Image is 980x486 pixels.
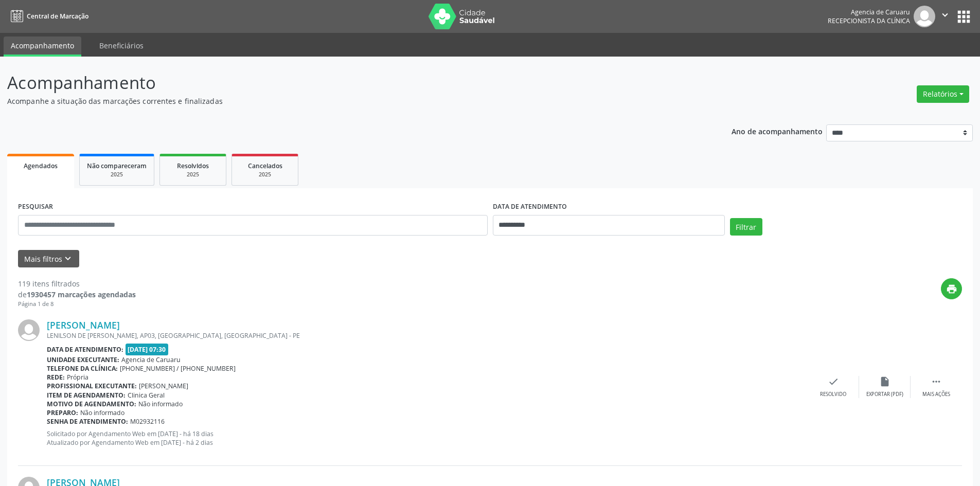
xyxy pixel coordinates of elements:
div: Página 1 de 8 [18,300,136,309]
span: Agendados [24,161,58,170]
a: Acompanhamento [4,37,81,57]
img: img [18,319,40,341]
strong: 1930457 marcações agendadas [27,290,136,299]
a: [PERSON_NAME] [47,319,120,331]
span: Própria [67,373,88,382]
div: Mais ações [922,391,950,398]
span: [DATE] 07:30 [126,344,169,355]
i:  [939,9,951,21]
div: LENILSON DE [PERSON_NAME], AP03, [GEOGRAPHIC_DATA], [GEOGRAPHIC_DATA] - PE [47,331,808,340]
i: check [828,376,839,387]
i: insert_drive_file [879,376,890,387]
div: 2025 [239,171,291,178]
b: Data de atendimento: [47,345,123,354]
div: Exportar (PDF) [866,391,903,398]
button: Relatórios [917,85,969,103]
div: 2025 [87,171,147,178]
b: Profissional executante: [47,382,137,390]
button:  [935,6,955,27]
p: Ano de acompanhamento [732,124,823,137]
label: PESQUISAR [18,199,53,215]
span: Central de Marcação [27,12,88,21]
p: Acompanhamento [7,70,683,96]
span: Cancelados [248,161,282,170]
b: Preparo: [47,408,78,417]
i:  [931,376,942,387]
button: Filtrar [730,218,762,236]
span: [PHONE_NUMBER] / [PHONE_NUMBER] [120,364,236,373]
span: Agencia de Caruaru [121,355,181,364]
img: img [914,6,935,27]
b: Rede: [47,373,65,382]
a: Beneficiários [92,37,151,55]
div: Resolvido [820,391,846,398]
div: de [18,289,136,300]
span: Não informado [138,400,183,408]
p: Acompanhe a situação das marcações correntes e finalizadas [7,96,683,106]
b: Item de agendamento: [47,391,126,400]
button: Mais filtroskeyboard_arrow_down [18,250,79,268]
span: Resolvidos [177,161,209,170]
b: Unidade executante: [47,355,119,364]
b: Senha de atendimento: [47,417,128,426]
span: Não informado [80,408,124,417]
a: Central de Marcação [7,8,88,25]
div: 2025 [167,171,219,178]
div: 119 itens filtrados [18,278,136,289]
b: Telefone da clínica: [47,364,118,373]
div: Agencia de Caruaru [828,8,910,16]
span: Não compareceram [87,161,147,170]
button: print [941,278,962,299]
i: keyboard_arrow_down [62,253,74,264]
span: M02932116 [130,417,165,426]
p: Solicitado por Agendamento Web em [DATE] - há 18 dias Atualizado por Agendamento Web em [DATE] - ... [47,429,808,447]
span: [PERSON_NAME] [139,382,188,390]
b: Motivo de agendamento: [47,400,136,408]
label: DATA DE ATENDIMENTO [493,199,567,215]
i: print [946,283,957,295]
span: Recepcionista da clínica [828,16,910,25]
button: apps [955,8,973,26]
span: Clinica Geral [128,391,165,400]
